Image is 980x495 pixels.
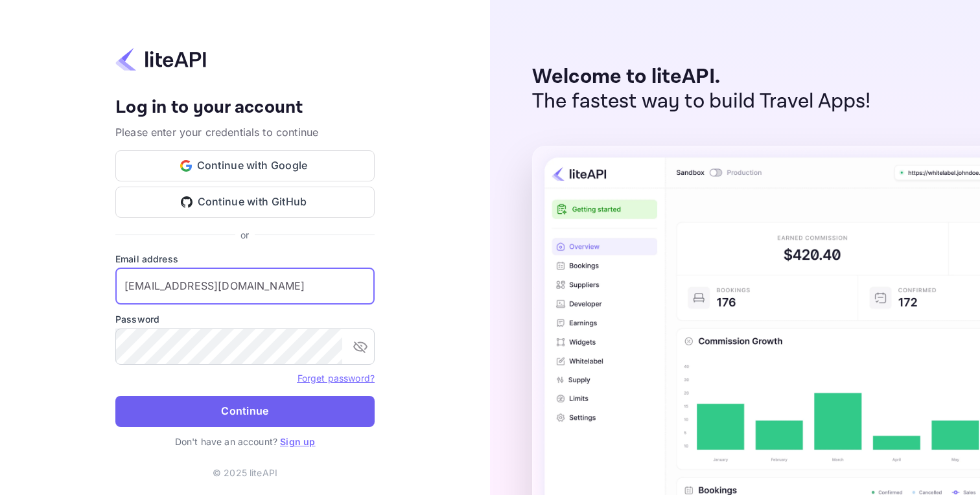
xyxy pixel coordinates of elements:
[115,252,375,266] label: Email address
[532,89,871,114] p: The fastest way to build Travel Apps!
[115,396,375,427] button: Continue
[532,65,871,89] p: Welcome to liteAPI.
[297,371,375,384] a: Forget password?
[240,228,249,242] p: or
[115,187,375,218] button: Continue with GitHub
[115,312,375,326] label: Password
[115,435,375,448] p: Don't have an account?
[115,124,375,140] p: Please enter your credentials to continue
[115,268,375,305] input: Enter your email address
[297,373,375,384] a: Forget password?
[213,466,277,479] p: © 2025 liteAPI
[280,436,315,447] a: Sign up
[115,47,206,72] img: liteapi
[115,150,375,181] button: Continue with Google
[115,97,375,119] h4: Log in to your account
[347,334,373,360] button: toggle password visibility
